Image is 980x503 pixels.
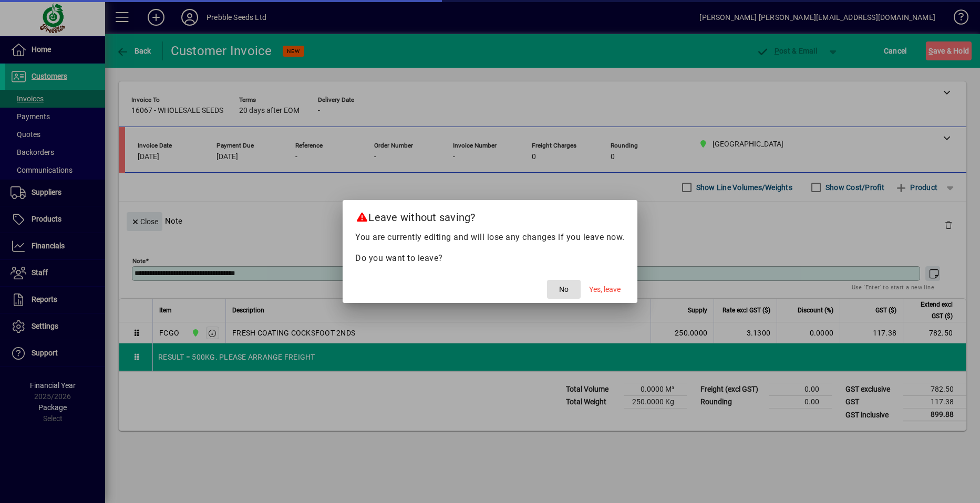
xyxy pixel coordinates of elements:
[343,200,637,230] h2: Leave without saving?
[585,280,625,299] button: Yes, leave
[547,280,581,299] button: No
[355,231,625,244] p: You are currently editing and will lose any changes if you leave now.
[559,284,569,295] span: No
[589,284,621,295] span: Yes, leave
[355,252,625,265] p: Do you want to leave?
